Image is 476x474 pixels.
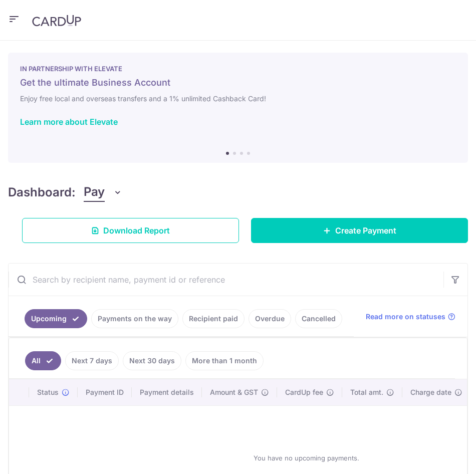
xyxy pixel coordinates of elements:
h4: Dashboard: [8,183,76,201]
span: Charge date [410,387,451,397]
th: Payment ID [78,379,132,405]
p: IN PARTNERSHIP WITH ELEVATE [20,65,456,73]
span: Read more on statuses [366,312,445,322]
span: Download Report [103,224,170,236]
h5: Get the ultimate Business Account [20,77,456,89]
img: CardUp [32,15,81,27]
a: Next 7 days [65,351,119,370]
span: Total amt. [350,387,383,397]
a: Read more on statuses [366,312,455,322]
a: Overdue [249,309,291,328]
a: Create Payment [251,218,468,243]
span: Pay [84,183,105,202]
a: Next 30 days [123,351,181,370]
a: More than 1 month [185,351,264,370]
a: Learn more about Elevate [20,117,118,127]
span: CardUp fee [285,387,323,397]
span: Amount & GST [210,387,258,397]
h6: Enjoy free local and overseas transfers and a 1% unlimited Cashback Card! [20,93,456,105]
input: Search by recipient name, payment id or reference [9,264,443,296]
span: Create Payment [335,224,396,236]
span: Status [37,387,59,397]
a: Payments on the way [91,309,178,328]
a: Recipient paid [182,309,245,328]
th: Payment details [132,379,202,405]
a: Download Report [22,218,239,243]
button: Pay [84,183,122,202]
a: Cancelled [295,309,342,328]
a: Upcoming [25,309,87,328]
a: All [25,351,61,370]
